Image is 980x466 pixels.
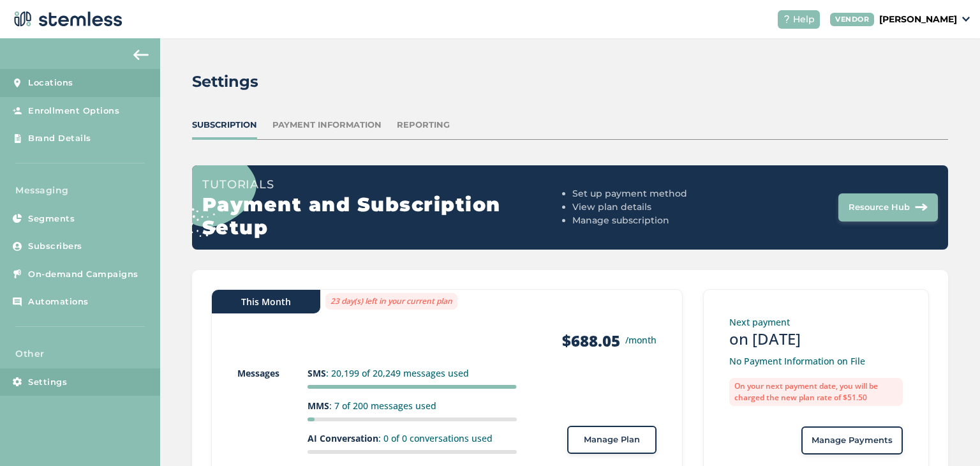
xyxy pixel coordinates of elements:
div: This Month [212,290,320,313]
div: VENDOR [830,13,874,26]
span: Settings [28,376,67,389]
button: Resource Hub [838,193,938,222]
p: : 7 of 200 messages used [308,399,517,412]
label: On your next payment date, you will be charged the new plan rate of $51.50 [729,378,903,406]
span: On-demand Campaigns [28,268,138,281]
img: icon-arrow-back-accent-c549486e.svg [133,50,149,60]
p: : 20,199 of 20,249 messages used [308,366,517,380]
span: Subscribers [28,240,82,253]
li: Set up payment method [572,187,752,200]
p: Messages [237,366,308,380]
iframe: Chat Widget [916,405,980,466]
p: Next payment [729,315,903,329]
strong: $688.05 [562,331,620,351]
strong: MMS [308,400,329,412]
h3: Tutorials [202,176,568,193]
img: logo-dark-0685b13c.svg [10,6,122,32]
span: Automations [28,296,89,308]
button: Manage Payments [801,426,903,455]
h2: Settings [192,70,258,93]
small: /month [625,333,657,347]
li: View plan details [572,200,752,214]
p: [PERSON_NAME] [879,13,957,26]
span: Locations [28,77,73,89]
button: Manage Plan [567,426,657,454]
p: : 0 of 0 conversations used [308,432,517,445]
div: Subscription [192,119,257,132]
img: icon-help-white-03924b79.svg [783,15,791,23]
div: Reporting [397,119,450,132]
label: 23 day(s) left in your current plan [325,293,457,310]
h2: Payment and Subscription Setup [202,193,568,239]
div: Payment Information [272,119,382,132]
img: icon_down-arrow-small-66adaf34.svg [962,17,970,22]
span: Manage Payments [812,434,893,447]
strong: SMS [308,367,326,379]
p: No Payment Information on File [729,354,903,368]
li: Manage subscription [572,214,752,227]
h3: on [DATE] [729,329,903,349]
span: Manage Plan [584,433,640,446]
span: Brand Details [28,132,91,145]
strong: AI Conversation [308,432,378,444]
span: Enrollment Options [28,105,119,117]
span: Resource Hub [849,201,910,214]
span: Help [793,13,815,26]
span: Segments [28,213,75,225]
